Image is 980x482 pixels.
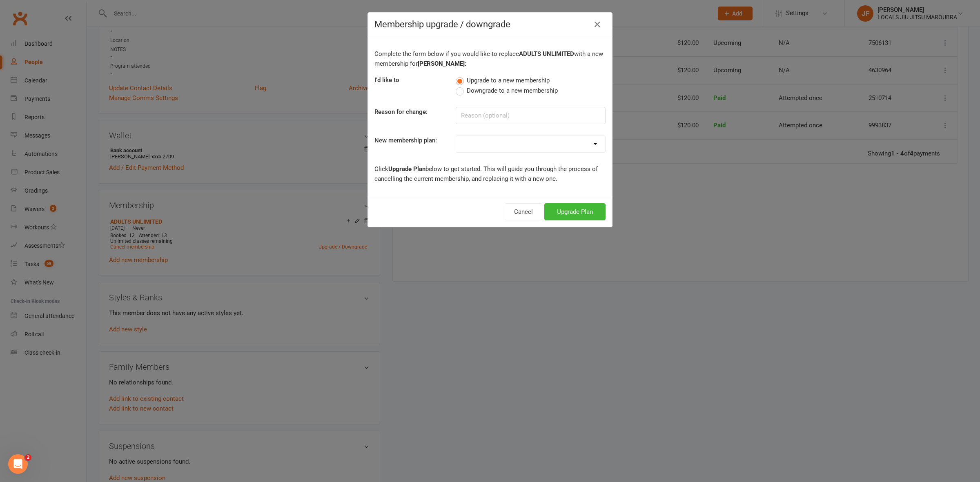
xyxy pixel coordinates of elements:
[418,60,466,67] b: [PERSON_NAME]:
[374,49,606,69] p: Complete the form below if you would like to replace with a new membership for
[505,203,542,220] button: Cancel
[456,107,606,124] input: Reason (optional)
[374,135,437,145] label: New membership plan:
[374,19,606,29] h4: Membership upgrade / downgrade
[467,86,558,94] span: Downgrade to a new membership
[374,75,399,85] label: I'd like to
[591,18,604,31] button: Close
[25,454,31,461] span: 2
[519,50,574,58] b: ADULTS UNLIMITED
[544,203,606,220] button: Upgrade Plan
[374,107,428,117] label: Reason for change:
[374,164,606,184] p: Click below to get started. This will guide you through the process of cancelling the current mem...
[388,165,425,173] b: Upgrade Plan
[8,454,28,474] iframe: Intercom live chat
[467,76,550,84] span: Upgrade to a new membership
